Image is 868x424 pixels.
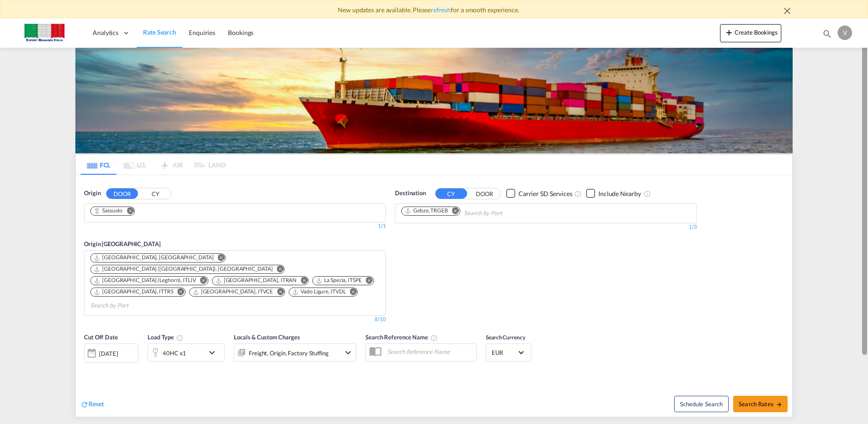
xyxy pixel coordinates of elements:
[94,265,274,273] div: Press delete to remove this chip.
[365,333,438,341] span: Search Reference Name
[724,27,735,38] md-icon: icon-plus 400-fg
[89,251,381,313] md-chips-wrap: Chips container. Use arrow keys to select chips.
[215,277,299,284] div: Press delete to remove this chip.
[644,190,651,197] md-icon: Unchecked: Ignores neighbouring ports when fetching rates.Checked : Includes neighbouring ports w...
[94,288,173,296] div: Trieste, ITTRS
[106,188,138,199] button: DOOR
[446,207,460,216] button: Remove
[207,347,222,358] md-icon: icon-chevron-down
[586,189,641,198] md-checkbox: Checkbox No Ink
[574,190,582,197] md-icon: Unchecked: Search for CY (Container Yard) services for all selected carriers.Checked : Search for...
[14,23,75,43] img: 51022700b14f11efa3148557e262d94e.jpg
[271,288,285,297] button: Remove
[84,240,161,247] span: Origin [GEOGRAPHIC_DATA]
[838,25,852,40] div: V
[80,399,104,409] div: icon-refreshReset
[94,277,196,284] div: Livorno (Leghorn), ITLIV
[492,348,517,357] span: EUR
[84,333,118,341] span: Cut Off Date
[194,277,208,286] button: Remove
[822,29,832,42] div: icon-magnify
[94,207,124,215] div: Press delete to remove this chip.
[598,189,641,198] div: Include Nearby
[182,18,222,48] a: Enquiries
[176,334,183,342] md-icon: icon-information-outline
[163,347,186,359] div: 40HC x1
[84,189,100,198] span: Origin
[316,277,361,284] div: La Spezia, ITSPE
[343,347,354,358] md-icon: icon-chevron-down
[75,48,793,153] img: LCL+%26+FCL+BACKGROUND.png
[215,277,297,284] div: Ravenna, ITRAN
[94,277,198,284] div: Press delete to remove this chip.
[431,6,451,14] a: refresh
[222,18,260,48] a: Bookings
[733,396,788,412] button: Search Ratesicon-arrow-right
[137,18,182,48] a: Rate Search
[383,345,476,358] input: Search Reference Name
[90,298,177,313] input: Search by Port
[316,277,363,284] div: Press delete to remove this chip.
[739,400,782,408] span: Search Rates
[375,316,386,323] div: 8/10
[148,333,183,341] span: Load Type
[84,343,138,363] div: [DATE]
[720,24,781,42] button: icon-plus 400-fgCreate Bookings
[71,5,797,15] div: New updates are available. Please for a smooth experience.
[395,223,697,231] div: 1/3
[80,400,89,409] md-icon: icon-refresh
[271,265,284,274] button: Remove
[822,29,832,39] md-icon: icon-magnify
[148,343,225,362] div: 40HC x1icon-chevron-down
[94,254,213,262] div: Ancona, ITAOI
[782,5,793,16] md-icon: icon-close
[99,349,118,358] div: [DATE]
[121,207,134,216] button: Remove
[360,277,374,286] button: Remove
[172,288,185,297] button: Remove
[192,288,275,296] div: Press delete to remove this chip.
[292,288,345,296] div: Vado Ligure, ITVDL
[518,189,572,198] div: Carrier SD Services
[139,188,171,199] button: CY
[249,347,329,359] div: Freight Origin Factory Stuffing
[506,189,572,198] md-checkbox: Checkbox No Ink
[76,175,792,417] div: OriginDOOR CY Chips container. Use arrow keys to select chips.1/1Origin [GEOGRAPHIC_DATA] Chips c...
[80,155,226,175] md-pagination-wrapper: Use the left and right arrow keys to navigate between tabs
[486,334,525,341] span: Search Currency
[435,188,467,199] button: CY
[94,207,123,215] div: Sassuolo
[400,204,554,221] md-chips-wrap: Chips container. Use arrow keys to select chips.
[192,288,273,296] div: Venezia, ITVCE
[189,29,215,36] span: Enquiries
[212,254,225,263] button: Remove
[80,155,117,175] md-tab-item: FCL
[674,396,729,412] button: Note: By default Schedule search will only considerorigin ports, destination ports and cut off da...
[93,28,118,37] span: Analytics
[430,334,438,342] md-icon: Your search will be saved by the below given name
[234,343,356,362] div: Freight Origin Factory Stuffingicon-chevron-down
[234,333,300,341] span: Locals & Custom Charges
[143,28,176,36] span: Rate Search
[84,222,386,230] div: 1/1
[404,207,450,215] div: Press delete to remove this chip.
[94,254,215,262] div: Press delete to remove this chip.
[86,18,137,48] div: Analytics
[395,189,426,198] span: Destination
[292,288,347,296] div: Press delete to remove this chip.
[464,206,550,221] input: Chips input.
[84,361,91,374] md-datepicker: Select
[89,400,104,408] span: Reset
[228,29,253,36] span: Bookings
[776,401,782,408] md-icon: icon-arrow-right
[469,188,500,199] button: DOOR
[94,288,175,296] div: Press delete to remove this chip.
[295,277,308,286] button: Remove
[344,288,357,297] button: Remove
[491,346,526,359] md-select: Select Currency: € EUREuro
[89,204,142,220] md-chips-wrap: Chips container. Use arrow keys to select chips.
[94,265,272,273] div: Genova (Genoa), ITGOA
[404,207,448,215] div: Gebze, TRGEB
